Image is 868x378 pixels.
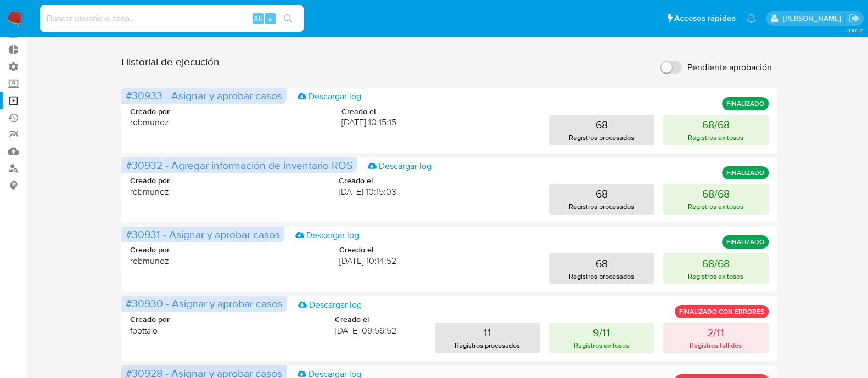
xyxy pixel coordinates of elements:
[277,11,299,26] button: search-icon
[40,12,304,26] input: Buscar usuario o caso...
[782,13,844,24] p: yanina.loff@mercadolibre.com
[848,13,860,24] a: Salir
[847,26,863,35] span: 3.161.2
[254,13,262,24] span: Alt
[674,13,736,24] span: Accesos rápidos
[747,14,756,23] a: Notificaciones
[268,13,272,24] span: s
